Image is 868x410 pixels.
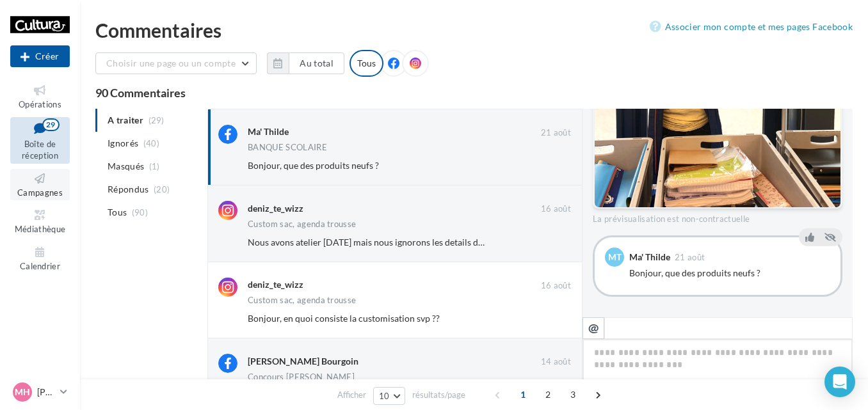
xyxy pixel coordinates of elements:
button: Créer [10,45,70,67]
span: (40) [143,138,159,148]
span: 14 août [541,356,571,368]
div: Bonjour, que des produits neufs ? [629,267,830,280]
div: Open Intercom Messenger [824,367,855,397]
span: 1 [513,384,533,405]
span: (20) [154,184,170,194]
div: La prévisualisation est non-contractuelle [593,209,842,225]
button: Au total [267,52,344,74]
div: Custom sac, agenda trousse [248,220,356,228]
div: Nouvelle campagne [10,45,70,67]
span: Opérations [19,99,61,109]
button: Choisir une page ou un compte [95,52,257,74]
button: @ [583,317,604,339]
span: (90) [132,207,148,217]
div: 90 Commentaires [95,87,853,99]
div: Concours [PERSON_NAME] [248,373,355,381]
div: BANQUE SCOLAIRE [248,143,327,152]
span: Médiathèque [15,224,66,234]
span: Masqués [108,160,144,173]
span: MT [608,251,622,264]
span: 21 août [675,253,705,262]
a: Associer mon compte et mes pages Facebook [650,19,853,35]
span: Calendrier [20,261,60,271]
span: Afficher [337,389,366,401]
a: Calendrier [10,242,70,274]
span: 10 [379,391,390,401]
span: Nous avons atelier [DATE] mais nous ignorons les details de l'atelier. [248,237,516,248]
span: Choisir une page ou un compte [106,58,236,68]
span: 3 [563,384,583,405]
a: Médiathèque [10,205,70,237]
i: @ [588,322,599,333]
span: Bonjour, que des produits neufs ? [248,160,379,171]
button: Au total [289,52,344,74]
span: 21 août [541,127,571,139]
div: [PERSON_NAME] Bourgoin [248,355,358,368]
span: (1) [149,161,160,171]
a: MH [PERSON_NAME] [10,380,70,404]
div: Custom sac, agenda trousse [248,296,356,304]
div: deniz_te_wizz [248,202,303,215]
span: résultats/page [412,389,465,401]
span: 16 août [541,203,571,215]
div: Tous [350,50,383,77]
a: Boîte de réception29 [10,117,70,164]
span: 2 [538,384,558,405]
div: Ma' Thilde [248,125,289,138]
div: deniz_te_wizz [248,278,303,291]
span: Ignorés [108,137,138,150]
span: Répondus [108,183,149,196]
span: Campagnes [17,187,63,198]
a: Campagnes [10,169,70,200]
span: Tous [108,206,127,219]
div: 29 [42,118,60,131]
button: 10 [373,387,406,405]
span: MH [15,386,30,398]
a: Opérations [10,81,70,112]
div: Ma' Thilde [629,253,670,262]
span: Bonjour, en quoi consiste la customisation svp ?? [248,313,440,324]
div: Commentaires [95,20,853,40]
span: Boîte de réception [22,139,58,161]
span: 16 août [541,280,571,292]
p: [PERSON_NAME] [37,386,55,398]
